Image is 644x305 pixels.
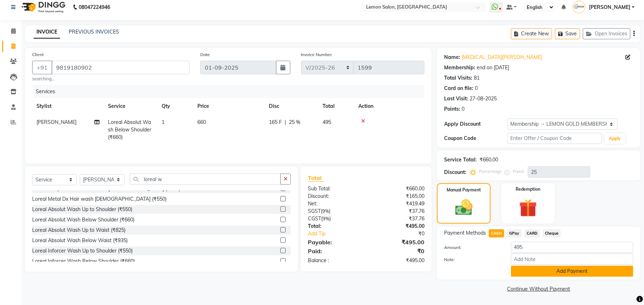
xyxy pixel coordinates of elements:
div: Last Visit: [444,95,468,102]
div: Balance : [303,257,366,264]
label: Manual Payment [447,187,481,193]
span: Loreal Absolut Wash Below Shoulder (₹660) [108,119,151,140]
span: | [285,119,286,126]
div: ₹0 [366,247,430,255]
span: [PERSON_NAME] [36,119,77,125]
th: Service [104,98,157,114]
div: ₹165.00 [366,192,430,200]
span: 165 F [269,119,282,126]
input: Enter Offer / Coupon Code [507,133,602,144]
div: ₹660.00 [480,156,498,164]
div: 81 [474,74,480,82]
div: ₹495.00 [366,222,430,230]
div: Loreal Metal Dx Hair wash [DEMOGRAPHIC_DATA] (₹550) [32,195,167,203]
div: ₹419.49 [366,200,430,207]
input: Amount [511,242,633,253]
label: Client [32,51,44,58]
input: Add Note [511,254,633,265]
div: Total: [303,222,366,230]
div: Loreal Absolut Wash Up to Shoulder (₹550) [32,206,132,213]
div: Membership: [444,64,475,71]
div: Loreal Inforcer Wash Below Shoulder (₹660) [32,257,135,265]
span: CARD [525,229,540,237]
span: 9% [322,208,329,214]
div: Sub Total: [303,185,366,192]
div: Loreal Absolut Wash Below Shoulder (₹660) [32,216,134,224]
a: Add Tip [303,230,377,237]
th: Action [354,98,424,114]
div: Coupon Code [444,135,507,142]
a: [MEDICAL_DATA][PERSON_NAME] [462,54,542,61]
span: 495 [323,119,331,125]
div: Net: [303,200,366,207]
span: Cheque [543,229,561,237]
input: Search or Scan [130,174,281,185]
label: Invoice Number [301,51,332,58]
div: 0 [462,105,464,113]
div: end on [DATE] [477,64,509,71]
div: Loreal Inforcer Wash Up to Shoulder (₹550) [32,247,133,255]
div: ₹0 [377,230,430,237]
small: searching... [32,76,190,82]
span: SGST [308,208,321,214]
a: INVOICE [34,26,60,39]
div: ₹660.00 [366,185,430,192]
div: Card on file: [444,85,473,92]
img: _cash.svg [450,197,478,217]
button: Add Payment [511,266,633,277]
a: Continue Without Payment [438,285,639,293]
label: Date [200,51,210,58]
span: [PERSON_NAME] [589,4,630,11]
div: Apply Discount [444,120,507,128]
div: Points: [444,105,460,113]
div: ( ) [303,215,366,222]
div: ₹37.76 [366,215,430,222]
button: Apply [605,133,625,144]
div: Name: [444,54,460,61]
div: Loreal Absolut Wash Up to Waist (₹825) [32,226,126,234]
button: +91 [32,61,52,74]
button: Create New [511,28,552,39]
th: Stylist [32,98,104,114]
th: Disc [265,98,318,114]
label: Amount: [439,244,505,251]
div: 0 [475,85,478,92]
div: Total Visits: [444,74,472,82]
button: Open Invoices [583,28,630,39]
span: 1 [162,119,164,125]
div: ₹495.00 [366,238,430,246]
button: Save [555,28,580,39]
span: 25 % [289,119,300,126]
div: Services [33,85,430,98]
a: PREVIOUS INVOICES [69,29,119,35]
div: 27-08-2025 [470,95,497,102]
span: Total [308,174,324,182]
th: Total [318,98,354,114]
div: ₹495.00 [366,257,430,264]
img: _gift.svg [513,197,543,219]
div: Service Total: [444,156,477,164]
input: Search by Name/Mobile/Email/Code [51,61,190,74]
span: 660 [197,119,206,125]
div: Paid: [303,247,366,255]
th: Price [193,98,265,114]
span: CASH [489,229,504,237]
img: Viraj Gamre [573,1,585,13]
span: GPay [507,229,522,237]
span: 9% [323,216,329,221]
div: ₹37.76 [366,207,430,215]
span: CGST [308,215,321,222]
div: Discount: [303,192,366,200]
label: Note: [439,256,505,263]
label: Redemption [516,186,540,192]
div: ( ) [303,207,366,215]
label: Fixed [513,168,523,175]
span: Payment Methods [444,229,486,237]
div: Payable: [303,238,366,246]
div: Loreal Absolut Wash Below Waist (₹935) [32,237,128,244]
th: Qty [157,98,193,114]
div: Discount: [444,169,466,176]
label: Percentage [479,168,502,175]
